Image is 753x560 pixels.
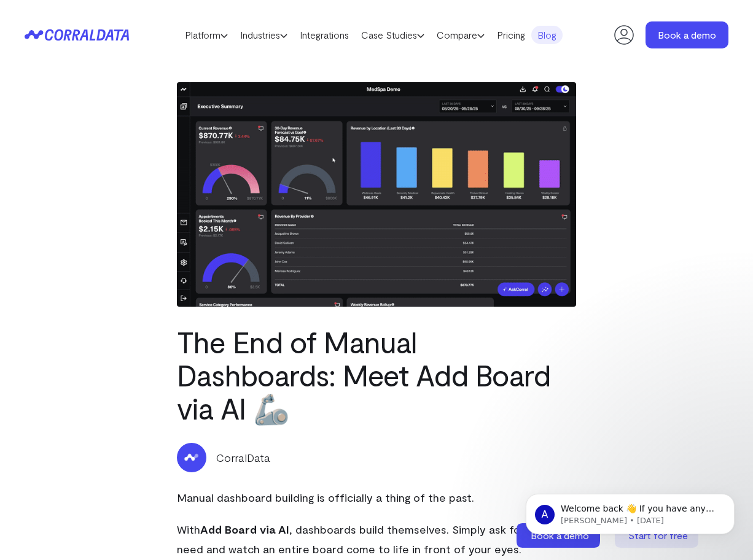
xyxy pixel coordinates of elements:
iframe: Intercom notifications message [507,468,753,554]
span: With [177,523,200,536]
a: Integrations [294,26,355,44]
p: CorralData [216,450,270,466]
span: Manual dashboard building is officially a thing of the past. [177,491,474,504]
h1: The End of Manual Dashboards: Meet Add Board via AI 🦾 [177,325,576,424]
a: Book a demo [646,21,728,48]
a: Compare [431,26,491,44]
a: Case Studies [355,26,431,44]
a: Platform [179,26,234,44]
a: Industries [234,26,294,44]
span: , dashboards build themselves. Simply ask for what you need and watch an entire board come to lif... [177,523,574,556]
a: Blog [531,26,563,44]
b: Add Board via AI [200,523,289,536]
a: Pricing [491,26,531,44]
